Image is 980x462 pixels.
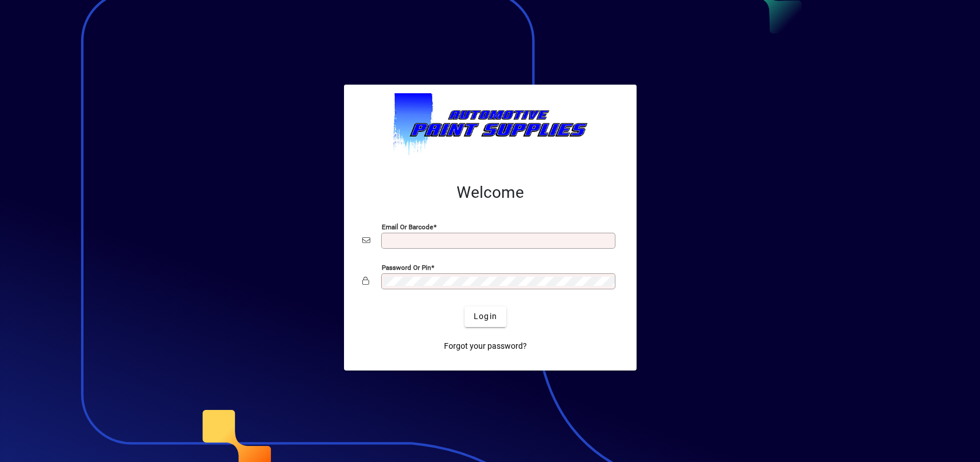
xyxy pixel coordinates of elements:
[382,222,433,230] mat-label: Email or Barcode
[382,263,431,271] mat-label: Password or Pin
[444,340,527,352] span: Forgot your password?
[474,310,497,322] span: Login
[362,183,618,202] h2: Welcome
[465,306,506,327] button: Login
[439,336,531,357] a: Forgot your password?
